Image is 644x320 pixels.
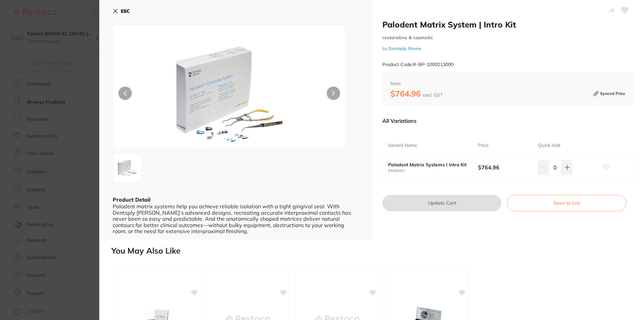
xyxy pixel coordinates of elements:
[113,203,358,234] div: Palodent matrix systems help you achieve reliable isolation with a tight gingival seal. With Dent...
[382,46,633,51] small: by
[390,81,625,87] span: from
[382,117,417,124] p: All Variations
[111,246,641,256] h2: You May Also Like
[113,196,150,203] b: Product Detail
[538,142,560,149] p: Quick Add
[382,19,633,30] h2: Palodent Matrix System | Intro Kit
[388,142,417,149] p: Variant Name
[507,195,626,211] button: Save to List
[382,35,633,41] small: restorative & cosmetic
[121,8,130,14] b: ESC
[115,156,139,180] img: Zw
[388,162,469,167] b: Palodent Matrix Systems I Intro Kit
[160,42,299,148] img: Zw
[478,164,532,171] b: $764.96
[390,89,443,99] b: $764.96
[113,5,130,17] button: ESC
[388,169,478,173] small: 659600V
[382,62,453,67] small: Product Code: R-BP-1000213000
[382,195,501,211] button: Update Cart
[423,92,443,98] span: excl. GST
[478,142,489,149] p: Price
[388,46,421,51] a: Dentsply Sirona
[593,89,625,99] small: Synced Price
